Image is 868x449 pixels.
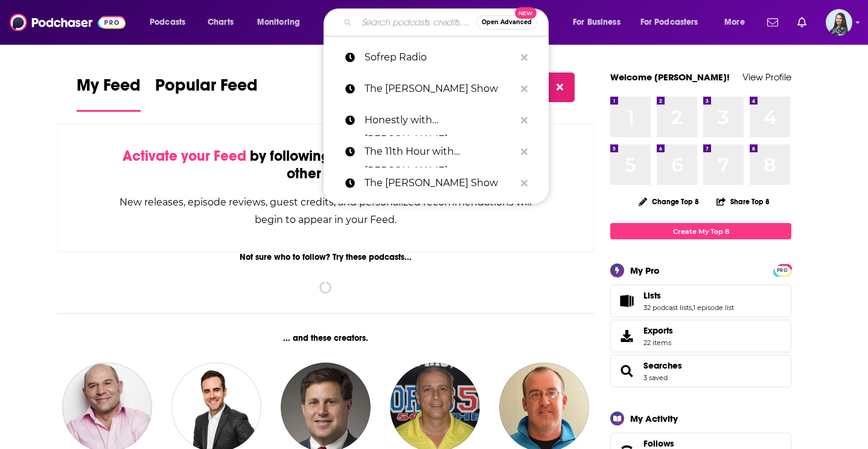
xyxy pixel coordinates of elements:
[643,438,674,449] span: Follows
[716,190,770,213] button: Share Top 8
[643,290,661,301] span: Lists
[716,13,760,32] button: open menu
[610,355,791,387] span: Searches
[643,338,673,347] span: 22 items
[692,303,693,312] span: ,
[476,15,537,30] button: Open AdvancedNew
[324,42,549,73] a: Sofrep Radio
[118,193,533,228] div: New releases, episode reviews, guest credits, and personalized recommendations will begin to appe...
[610,223,791,239] a: Create My Top 8
[200,13,241,32] a: Charts
[610,285,791,317] span: Lists
[324,73,549,105] a: The [PERSON_NAME] Show
[57,252,594,262] div: Not sure who to follow? Try these podcasts...
[77,75,141,103] span: My Feed
[643,438,755,449] a: Follows
[693,303,734,312] a: 1 episode list
[643,373,668,382] a: 3 saved
[643,303,692,312] a: 32 podcast lists
[793,12,811,33] a: Show notifications dropdown
[826,9,852,36] span: Logged in as brookefortierpr
[365,167,515,199] p: The Bob Cesca Show
[643,360,682,371] a: Searches
[324,136,549,167] a: The 11th Hour with [PERSON_NAME]
[640,14,698,31] span: For Podcasters
[365,136,515,167] p: The 11th Hour with Stephanie Ruhle
[631,194,706,209] button: Change Top 8
[775,266,790,275] span: PRO
[643,325,673,336] span: Exports
[10,11,126,34] img: Podchaser - Follow, Share and Rate Podcasts
[630,413,678,424] div: My Activity
[77,75,141,112] a: My Feed
[614,292,639,309] a: Lists
[614,363,639,380] a: Searches
[775,265,790,274] a: PRO
[208,14,234,31] span: Charts
[150,14,185,31] span: Podcasts
[155,75,258,112] a: Popular Feed
[365,73,515,105] p: The Eric Metaxas Show
[335,8,560,36] div: Search podcasts, credits, & more...
[123,147,246,165] span: Activate your Feed
[57,333,594,343] div: ... and these creators.
[118,147,533,183] div: by following Podcasts, Creators, Lists, and other Users!
[630,265,660,276] div: My Pro
[357,13,476,32] input: Search podcasts, credits, & more...
[742,71,791,83] a: View Profile
[515,7,537,19] span: New
[826,9,852,36] img: User Profile
[257,14,300,31] span: Monitoring
[762,12,783,33] a: Show notifications dropdown
[324,105,549,136] a: Honestly with [PERSON_NAME]
[610,320,791,352] a: Exports
[633,13,716,32] button: open menu
[724,14,745,31] span: More
[141,13,201,32] button: open menu
[643,290,734,301] a: Lists
[249,13,316,32] button: open menu
[564,13,636,32] button: open menu
[155,75,258,103] span: Popular Feed
[614,328,639,344] span: Exports
[610,71,730,83] a: Welcome [PERSON_NAME]!
[826,9,852,36] button: Show profile menu
[365,105,515,136] p: Honestly with Bari Weiss
[482,19,532,25] span: Open Advanced
[365,42,515,73] p: Sofrep Radio
[573,14,621,31] span: For Business
[324,167,549,199] a: The [PERSON_NAME] Show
